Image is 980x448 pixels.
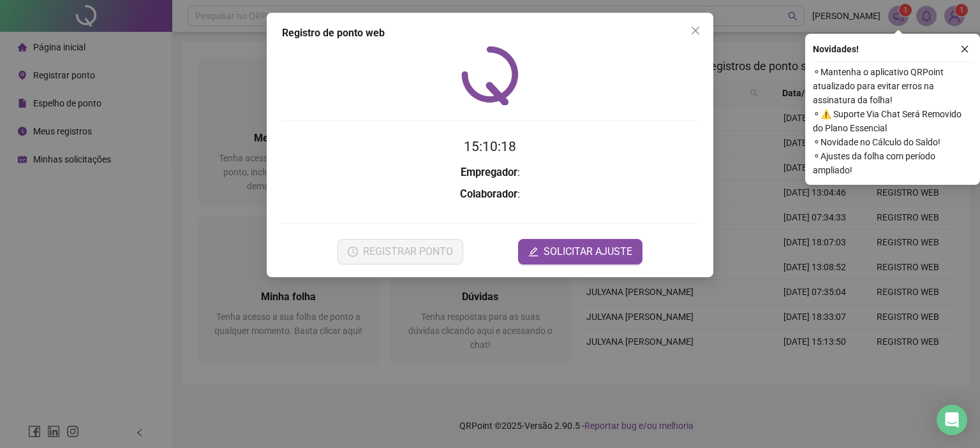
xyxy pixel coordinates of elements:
[690,25,701,36] span: close
[464,139,516,154] time: 15:10:18
[937,405,967,435] div: Open Intercom Messenger
[461,166,517,178] strong: Empregador
[813,149,972,177] span: ⚬ Ajustes da folha com período ampliado!
[461,46,519,105] img: QRPoint
[282,186,698,203] h3: :
[813,135,972,149] span: ⚬ Novidade no Cálculo do Saldo!
[528,247,538,257] span: edit
[460,188,517,200] strong: Colaborador
[685,20,706,41] button: Close
[813,65,972,107] span: ⚬ Mantenha o aplicativo QRPoint atualizado para evitar erros na assinatura da folha!
[813,107,972,135] span: ⚬ ⚠️ Suporte Via Chat Será Removido do Plano Essencial
[282,164,698,181] h3: :
[338,239,463,264] button: REGISTRAR PONTO
[813,42,859,56] span: Novidades !
[960,45,969,54] span: close
[282,25,698,41] div: Registro de ponto web
[544,244,632,259] span: SOLICITAR AJUSTE
[518,239,642,264] button: editSOLICITAR AJUSTE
